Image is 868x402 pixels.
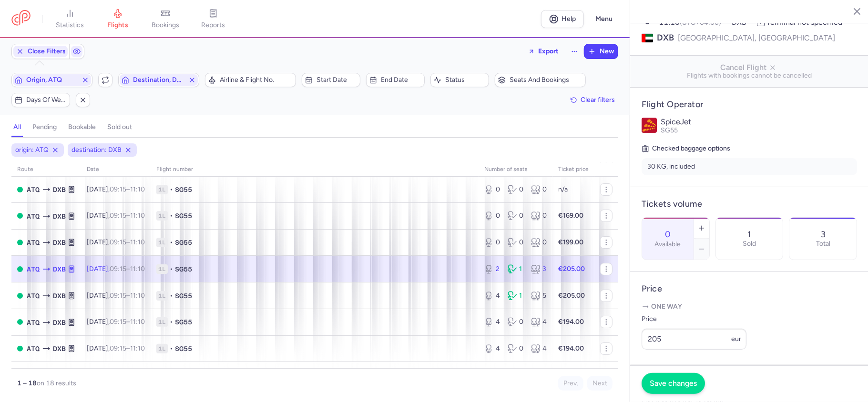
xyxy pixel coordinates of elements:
[558,376,583,391] button: Prev.
[430,73,489,87] button: Status
[590,10,618,28] button: Menu
[508,185,523,194] div: 0
[32,123,57,131] h4: pending
[531,291,547,301] div: 5
[302,73,360,87] button: Start date
[558,185,568,193] span: n/a
[220,76,293,84] span: Airline & Flight No.
[11,162,81,177] th: route
[484,317,500,327] div: 4
[15,145,49,155] span: origin: ATQ
[130,291,145,300] time: 11:10
[130,265,145,273] time: 11:10
[531,211,547,221] div: 0
[26,76,78,84] span: Origin, ATQ
[170,291,173,301] span: •
[552,162,594,177] th: Ticket price
[642,158,857,175] li: 30 KG, included
[110,318,126,326] time: 09:15
[642,329,746,350] input: ---
[17,293,23,299] span: OPEN
[27,184,40,195] span: Raja Sansi International Airport, Amritsar, India
[189,9,237,30] a: reports
[110,238,126,246] time: 09:15
[508,344,523,353] div: 0
[130,211,145,220] time: 11:10
[558,265,585,273] strong: €205.00
[558,211,583,220] strong: €169.00
[584,44,618,59] button: New
[175,185,192,194] span: SG55
[642,118,657,133] img: SpiceJet logo
[562,15,576,22] span: Help
[130,318,145,326] time: 11:10
[508,291,523,301] div: 1
[130,238,145,246] time: 11:10
[26,96,67,104] span: Days of week
[27,264,40,274] span: Raja Sansi International Airport, Amritsar, India
[445,76,486,84] span: Status
[175,238,192,247] span: SG55
[53,264,66,274] span: Dubai, Dubai, United Arab Emirates
[581,96,615,103] span: Clear filters
[110,185,145,193] span: –
[110,344,126,352] time: 09:15
[87,318,145,326] span: [DATE],
[638,72,861,80] span: Flights with bookings cannot be cancelled
[107,21,128,30] span: flights
[170,264,173,274] span: •
[94,9,142,30] a: flights
[508,264,523,274] div: 1
[27,211,40,221] span: Raja Sansi International Airport, Amritsar, India
[110,211,145,220] span: –
[37,379,76,387] span: on 18 results
[81,162,151,177] th: date
[170,344,173,353] span: •
[110,211,126,220] time: 09:15
[118,73,199,87] button: Destination, DXB
[11,93,70,107] button: Days of week
[642,302,857,312] p: One way
[175,344,192,353] span: SG55
[175,264,192,274] span: SG55
[170,238,173,247] span: •
[484,344,500,353] div: 4
[46,9,94,30] a: statistics
[11,10,31,28] a: CitizenPlane red outlined logo
[17,319,23,325] span: OPEN
[17,266,23,272] span: OPEN
[110,265,126,273] time: 09:15
[142,9,189,30] a: bookings
[816,240,830,248] p: Total
[71,145,122,155] span: destination: DXB
[110,291,126,300] time: 09:15
[531,238,547,247] div: 0
[642,199,857,210] h4: Tickets volume
[133,76,184,84] span: Destination, DXB
[821,230,826,239] p: 3
[17,187,23,192] span: OPEN
[642,313,746,325] label: Price
[170,317,173,327] span: •
[110,344,145,352] span: –
[56,21,84,30] span: statistics
[130,185,145,193] time: 11:10
[205,73,296,87] button: Airline & Flight No.
[53,291,66,301] span: Dubai, Dubai, United Arab Emirates
[731,335,741,343] span: eur
[510,76,582,84] span: Seats and bookings
[678,32,835,44] span: [GEOGRAPHIC_DATA], [GEOGRAPHIC_DATA]
[743,240,756,248] p: Sold
[201,21,225,30] span: reports
[53,317,66,328] span: Dubai, Dubai, United Arab Emirates
[508,317,523,327] div: 0
[558,238,583,246] strong: €199.00
[175,211,192,221] span: SG55
[130,344,145,352] time: 11:10
[661,118,857,126] p: SpiceJet
[484,211,500,221] div: 0
[12,44,69,59] button: Close Filters
[156,238,168,247] span: 1L
[541,10,584,28] a: Help
[53,343,66,354] span: DXB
